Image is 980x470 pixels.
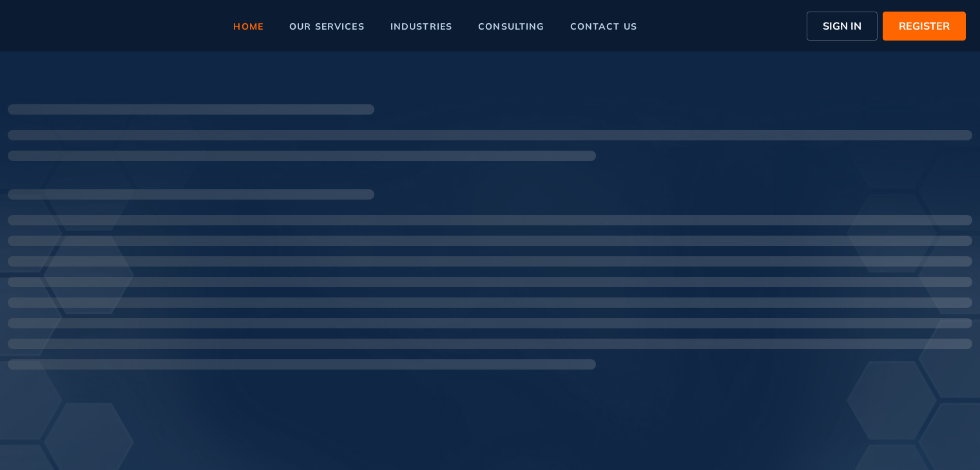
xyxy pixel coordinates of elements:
[570,22,637,31] span: contact us
[883,12,966,41] button: REGISTER
[233,22,264,31] span: home
[899,18,950,33] span: REGISTER
[390,22,452,31] span: industries
[807,12,878,41] button: SIGN IN
[289,22,365,31] span: our services
[478,22,544,31] span: consulting
[823,18,861,33] span: SIGN IN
